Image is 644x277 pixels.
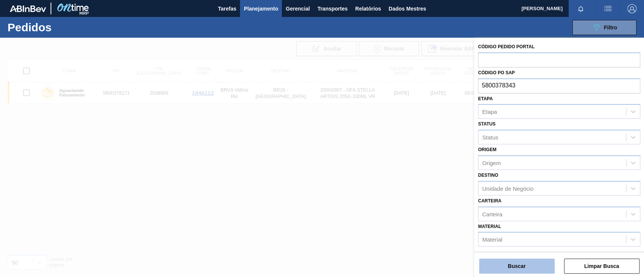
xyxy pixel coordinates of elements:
[355,6,381,12] font: Relatórios
[10,5,46,12] img: TNhmsLtSVTkK8tSr43FrP2fwEKptu5GPRR3wAAAABJRU5ErkJggg==
[603,4,612,13] img: ações do usuário
[478,147,496,152] font: Origem
[317,6,347,12] font: Transportes
[389,6,426,12] font: Dados Mestres
[482,185,533,191] font: Unidade de Negócio
[244,6,278,12] font: Planejamento
[478,70,515,75] font: Código PO SAP
[286,6,310,12] font: Gerencial
[604,24,617,31] font: Filtro
[478,96,493,101] font: Etapa
[478,173,498,178] font: Destino
[478,121,495,127] font: Status
[482,159,501,166] font: Origem
[569,3,593,14] button: Notificações
[478,44,535,49] font: Código Pedido Portal
[478,198,501,204] font: Carteira
[218,6,237,12] font: Tarefas
[572,20,636,35] button: Filtro
[482,236,502,243] font: Material
[521,6,563,11] font: [PERSON_NAME]
[482,134,498,141] font: Status
[627,4,636,13] img: Sair
[482,211,502,217] font: Carteira
[478,224,501,229] font: Material
[8,21,52,34] font: Pedidos
[482,109,497,115] font: Etapa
